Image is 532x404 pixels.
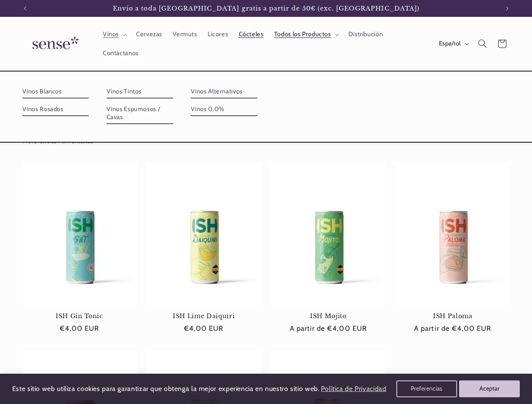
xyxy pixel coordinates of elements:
[173,30,197,38] span: Vermuts
[233,25,269,44] a: Cócteles
[107,103,173,124] a: Vinos Espumosos / Cavas
[473,34,492,53] summary: Búsqueda
[107,85,173,98] a: Vinos Tintos
[191,103,257,116] a: Vinos 0,0%
[103,49,139,57] span: Contáctanos
[269,25,343,44] summary: Todos los Productos
[396,312,510,320] a: ISH Paloma
[319,382,388,396] a: Política de Privacidad (opens in a new tab)
[439,39,461,48] span: Español
[208,30,228,38] span: Licores
[396,380,457,397] button: Preferencias
[131,25,167,44] a: Cervezas
[168,25,203,44] a: Vermuts
[22,32,86,56] img: Sense
[22,312,137,320] a: ISH Gin Tonic
[97,44,144,62] a: Contáctanos
[22,103,89,116] a: Vinos Rosados
[97,25,131,44] summary: Vinos
[136,30,162,38] span: Cervezas
[239,30,264,38] span: Cócteles
[113,5,420,12] span: Envío a toda [GEOGRAPHIC_DATA] gratis a partir de 50€ (exc. [GEOGRAPHIC_DATA])
[343,25,388,44] a: Distribución
[147,312,261,320] a: ISH Lime Daiquiri
[19,29,89,59] a: Sense
[459,380,520,397] button: Aceptar
[103,30,119,38] span: Vinos
[433,35,473,52] button: Español
[274,30,331,38] span: Todos los Productos
[191,85,257,98] a: Vinos Alternativos
[271,312,386,320] a: ISH Mojito
[22,85,89,98] a: Vinos Blancos
[348,30,383,38] span: Distribución
[12,385,320,393] span: Este sitio web utiliza cookies para garantizar que obtenga la mejor experiencia en nuestro sitio ...
[202,25,233,44] a: Licores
